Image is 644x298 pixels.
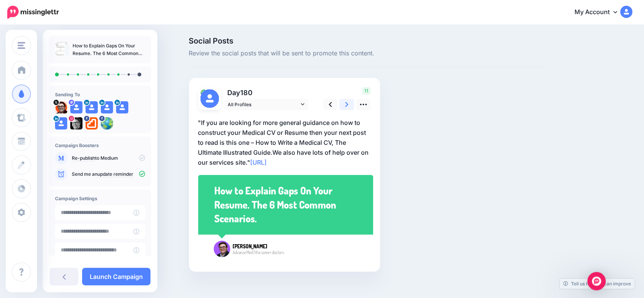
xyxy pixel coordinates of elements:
a: Re-publish [72,155,95,161]
img: 8VMNCI5Gv2n-bsa107011.png [201,89,207,96]
span: Social Posts [189,37,544,45]
p: Send me an [72,171,145,178]
span: Review the social posts that will be sent to promote this content. [189,49,544,58]
img: 8VMNCI5Gv2n-bsa107011.png [101,117,113,130]
img: Missinglettr [7,6,59,19]
h4: Campaign Settings [55,196,145,201]
div: Open Intercom Messenger [587,272,606,290]
img: WzcO4JCH-41099.jpg [55,101,67,113]
img: picture-bsa64695.png [86,117,98,130]
img: user_default_image.png [86,101,98,113]
span: 180 [241,89,253,97]
a: My Account [567,3,633,22]
img: user_default_image.png [101,101,113,113]
img: user_default_image.png [70,101,83,113]
p: How to Explain Gaps On Your Resume. The 6 Most Common Scenarios. [73,42,145,57]
a: update reminder [97,171,133,177]
img: user_default_image.png [55,117,67,130]
span: [PERSON_NAME] [233,243,267,250]
a: Tell us how we can improve [560,279,635,289]
h4: Campaign Boosters [55,143,145,148]
img: user_default_image.png [201,89,219,108]
span: AdvanceMed | the career doctors [233,249,283,256]
span: All Profiles [228,100,299,109]
img: 657ac03ece054a7f131410b44b663d9a_thumb.jpg [55,42,69,56]
a: All Profiles [224,99,308,110]
a: [URL] [251,159,267,166]
p: Day [224,87,309,98]
img: 122163825_1725592534290144_3360279602961816703_n-bsa107012.jpg [70,117,83,130]
img: user_default_image.png [116,101,128,113]
img: menu.png [18,42,25,49]
p: to Medium [72,155,145,162]
p: "If you are looking for more general guidance on how to construct your Medical CV or Resume then ... [198,118,371,167]
span: 11 [362,87,371,95]
div: How to Explain Gaps On Your Resume. The 6 Most Common Scenarios. [214,183,357,225]
h4: Sending To [55,92,145,97]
